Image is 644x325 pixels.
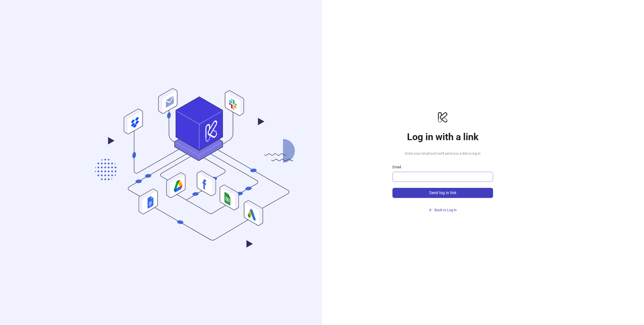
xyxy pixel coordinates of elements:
label: Email [392,164,404,170]
span: Back to Log in [434,208,457,212]
h1: Log in with a link [392,131,493,143]
span: arrow-left [429,208,432,212]
button: Send log in link [392,188,493,198]
span: Enter your email and we'll send you a link to log in [392,151,493,156]
a: Back to Log in [392,198,493,214]
input: Email [395,174,489,180]
span: Send log in link [429,191,456,195]
button: Back to Log in [392,206,493,214]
